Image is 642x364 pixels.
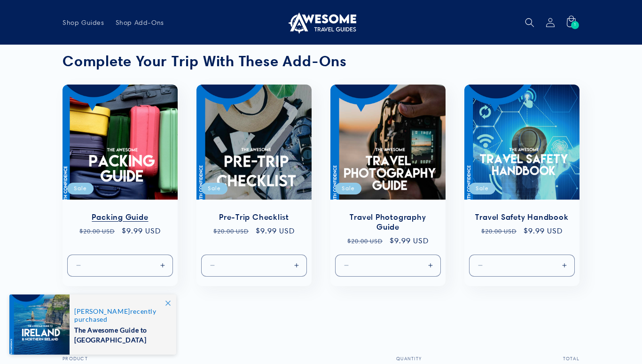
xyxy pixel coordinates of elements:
a: Shop Guides [57,13,110,32]
input: Quantity for Default Title [239,254,270,276]
img: Awesome Travel Guides [286,11,356,34]
input: Quantity for Default Title [373,254,404,276]
a: Shop Add-Ons [110,13,170,32]
span: 1 [574,21,577,29]
a: Travel Photography Guide [340,212,436,232]
input: Quantity for Default Title [507,254,538,276]
span: recently purchased [74,307,166,323]
input: Quantity for Default Title [105,254,136,276]
span: Shop Add-Ons [116,18,164,27]
a: Awesome Travel Guides [282,8,360,37]
ul: Slider [63,85,579,286]
summary: Search [519,12,540,33]
span: The Awesome Guide to [GEOGRAPHIC_DATA] [74,323,166,345]
a: Packing Guide [72,212,168,222]
a: Travel Safety Handbook [474,212,570,222]
a: Pre-Trip Checklist [206,212,302,222]
span: Shop Guides [63,18,104,27]
strong: Complete Your Trip With These Add-Ons [63,52,347,70]
span: [PERSON_NAME] [74,307,130,315]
